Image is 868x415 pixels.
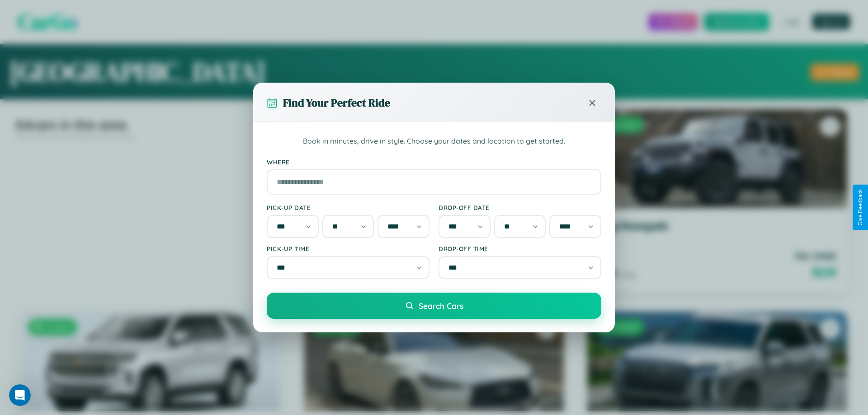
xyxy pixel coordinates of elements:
label: Pick-up Time [267,245,429,252]
p: Book in minutes, drive in style. Choose your dates and location to get started. [267,135,601,147]
h3: Find Your Perfect Ride [283,95,390,110]
label: Pick-up Date [267,204,429,211]
label: Drop-off Date [439,204,601,211]
label: Where [267,158,601,166]
label: Drop-off Time [439,245,601,252]
button: Search Cars [267,293,601,319]
span: Search Cars [419,301,463,311]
